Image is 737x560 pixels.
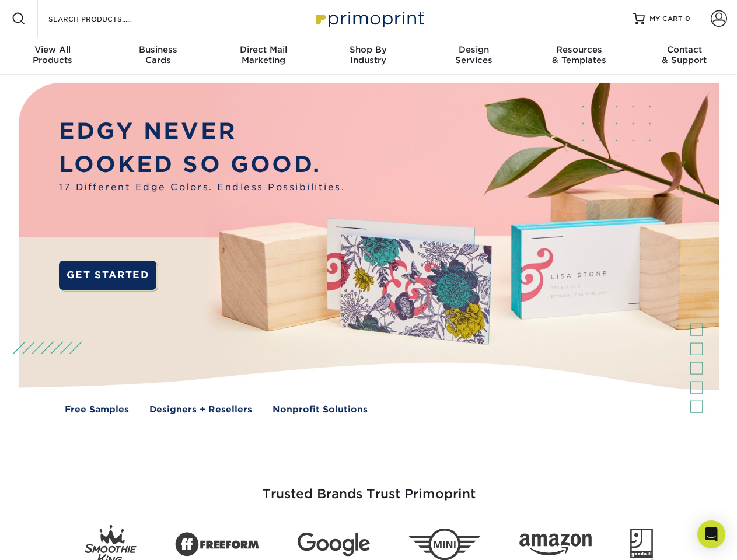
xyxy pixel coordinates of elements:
h3: Trusted Brands Trust Primoprint [27,459,710,516]
a: BusinessCards [105,37,210,75]
div: Cards [105,44,210,65]
span: MY CART [649,14,683,24]
div: & Support [632,44,737,65]
span: Design [421,44,526,55]
a: Contact& Support [632,37,737,75]
div: Industry [316,44,421,65]
img: Goodwill [630,528,653,560]
a: Direct MailMarketing [211,37,316,75]
a: DesignServices [421,37,526,75]
p: EDGY NEVER [59,115,345,148]
p: LOOKED SO GOOD. [59,148,345,181]
input: SEARCH PRODUCTS..... [47,12,161,26]
div: Services [421,44,526,65]
span: 17 Different Edge Colors. Endless Possibilities. [59,181,345,194]
a: Resources& Templates [526,37,631,75]
span: 0 [685,15,690,23]
span: Business [105,44,210,55]
div: Marketing [211,44,316,65]
a: GET STARTED [59,261,156,290]
img: Amazon [519,534,592,556]
div: & Templates [526,44,631,65]
span: Resources [526,44,631,55]
span: Direct Mail [211,44,316,55]
div: Open Intercom Messenger [697,520,725,548]
span: Shop By [316,44,421,55]
a: Nonprofit Solutions [273,403,368,416]
img: Primoprint [310,6,427,31]
a: Shop ByIndustry [316,37,421,75]
img: Google [298,533,370,556]
a: Designers + Resellers [149,403,252,416]
span: Contact [632,44,737,55]
a: Free Samples [65,403,129,416]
